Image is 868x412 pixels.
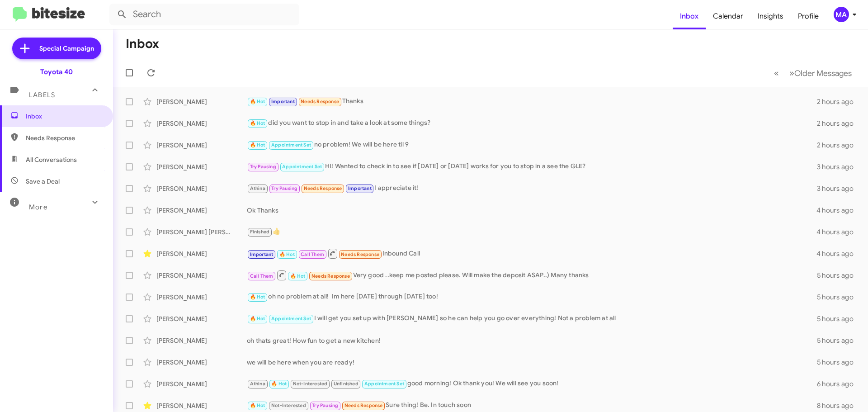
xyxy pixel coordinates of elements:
[750,3,791,29] a: Insights
[156,227,247,237] div: [PERSON_NAME] [PERSON_NAME]
[791,3,826,29] a: Profile
[311,273,350,279] span: Needs Response
[290,273,306,279] span: 🔥 Hot
[247,379,817,389] div: good morning! Ok thank you! We will see you soon!
[271,316,311,322] span: Appointment Set
[12,38,101,59] a: Special Campaign
[250,164,276,170] span: Try Pausing
[39,44,94,53] span: Special Campaign
[817,314,861,323] div: 5 hours ago
[250,229,270,235] span: Finished
[250,273,274,279] span: Call Them
[109,4,299,25] input: Search
[156,184,247,193] div: [PERSON_NAME]
[250,381,265,387] span: Athina
[250,403,265,408] span: 🔥 Hot
[156,162,247,171] div: [PERSON_NAME]
[341,251,379,257] span: Needs Response
[29,91,55,99] span: Labels
[816,206,861,215] div: 4 hours ago
[250,142,265,148] span: 🔥 Hot
[247,292,817,302] div: oh no problem at all! Im here [DATE] through [DATE] too!
[271,381,287,387] span: 🔥 Hot
[774,67,779,79] span: «
[250,185,265,191] span: Athina
[156,206,247,215] div: [PERSON_NAME]
[156,119,247,128] div: [PERSON_NAME]
[247,358,817,367] div: we will be here when you are ready!
[706,3,750,29] a: Calendar
[364,381,404,387] span: Appointment Set
[673,3,706,29] a: Inbox
[247,313,817,324] div: I will get you set up with [PERSON_NAME] so he can help you go over everything! Not a problem at all
[817,141,861,150] div: 2 hours ago
[817,162,861,171] div: 3 hours ago
[334,381,359,387] span: Unfinished
[250,99,265,104] span: 🔥 Hot
[247,206,816,215] div: Ok Thanks
[304,185,342,191] span: Needs Response
[817,293,861,302] div: 5 hours ago
[293,381,328,387] span: Not-Interested
[271,99,295,104] span: Important
[826,7,858,22] button: MA
[250,316,265,322] span: 🔥 Hot
[817,401,861,410] div: 8 hours ago
[156,141,247,150] div: [PERSON_NAME]
[817,271,861,280] div: 5 hours ago
[247,270,817,281] div: Very good ..keep me posted please. Will make the deposit ASAP..) Many thanks
[29,203,47,211] span: More
[312,403,338,408] span: Try Pausing
[247,248,816,259] div: Inbound Call
[40,67,73,76] div: Toyota 40
[817,358,861,367] div: 5 hours ago
[26,133,103,142] span: Needs Response
[769,64,857,82] nav: Page navigation example
[271,403,306,408] span: Not-Interested
[26,177,60,186] span: Save a Deal
[817,119,861,128] div: 2 hours ago
[26,155,77,164] span: All Conversations
[817,97,861,106] div: 2 hours ago
[250,251,274,257] span: Important
[348,185,372,191] span: Important
[156,358,247,367] div: [PERSON_NAME]
[156,314,247,323] div: [PERSON_NAME]
[250,120,265,126] span: 🔥 Hot
[247,96,817,107] div: Thanks
[794,68,852,78] span: Older Messages
[156,249,247,258] div: [PERSON_NAME]
[156,379,247,388] div: [PERSON_NAME]
[301,99,339,104] span: Needs Response
[247,161,817,172] div: HI! Wanted to check in to see if [DATE] or [DATE] works for you to stop in a see the GLE?
[816,227,861,237] div: 4 hours ago
[250,294,265,300] span: 🔥 Hot
[271,142,311,148] span: Appointment Set
[247,400,817,411] div: Sure thing! Be. In touch soon
[817,379,861,388] div: 6 hours ago
[247,140,817,150] div: no problem! We will be here til 9
[817,184,861,193] div: 3 hours ago
[769,64,784,82] button: Previous
[247,118,817,128] div: did you want to stop in and take a look at some things?
[301,251,324,257] span: Call Them
[344,403,383,408] span: Needs Response
[834,7,849,22] div: MA
[26,112,103,121] span: Inbox
[816,249,861,258] div: 4 hours ago
[156,293,247,302] div: [PERSON_NAME]
[156,401,247,410] div: [PERSON_NAME]
[156,271,247,280] div: [PERSON_NAME]
[156,336,247,345] div: [PERSON_NAME]
[279,251,295,257] span: 🔥 Hot
[789,67,794,79] span: »
[156,97,247,106] div: [PERSON_NAME]
[784,64,857,82] button: Next
[247,336,817,345] div: oh thats great! How fun to get a new kitchen!
[817,336,861,345] div: 5 hours ago
[271,185,297,191] span: Try Pausing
